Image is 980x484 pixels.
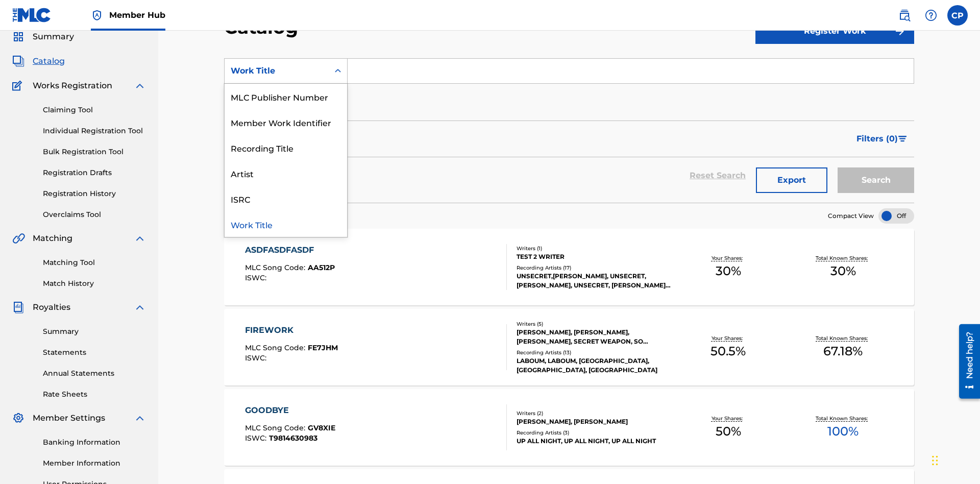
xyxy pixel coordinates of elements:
div: Help [921,5,941,26]
div: User Menu [947,5,968,26]
div: MLC Publisher Number [225,84,347,109]
img: expand [134,301,146,313]
p: Total Known Shares: [816,334,870,342]
div: Work Title [225,211,347,237]
div: Writers ( 1 ) [517,245,671,252]
img: Works Registration [12,80,26,92]
div: Recording Title [225,135,347,160]
span: Member Hub [109,9,165,21]
span: Compact View [828,211,874,221]
a: Match History [43,278,146,289]
button: Filters (0) [850,126,914,152]
a: Annual Statements [43,368,146,379]
img: expand [134,80,146,92]
div: Recording Artists ( 17 ) [517,264,671,272]
a: Public Search [894,5,915,26]
a: SummarySummary [12,31,74,43]
span: 30 % [830,262,856,280]
iframe: Chat Widget [929,435,980,484]
a: GOODBYEMLC Song Code:GV8XIEISWC:T9814630983Writers (2)[PERSON_NAME], [PERSON_NAME]Recording Artis... [224,389,914,466]
div: Writers ( 5 ) [517,320,671,328]
div: [PERSON_NAME], [PERSON_NAME], [PERSON_NAME], SECRET WEAPON, SO [PERSON_NAME] [517,328,671,346]
span: 50.5 % [710,342,746,360]
img: Royalties [12,301,24,313]
a: Claiming Tool [43,105,146,115]
div: Recording Artists ( 3 ) [517,429,671,437]
span: Filters ( 0 ) [856,133,898,145]
div: ISRC [225,186,347,211]
form: Search Form [224,58,914,203]
span: GV8XIE [308,423,335,432]
span: MLC Song Code : [245,263,308,272]
img: help [925,9,937,21]
div: Artist [225,160,347,186]
img: MLC Logo [12,8,52,22]
span: Catalog [33,55,65,67]
div: Drag [932,445,938,476]
div: TEST 2 WRITER [517,252,671,261]
a: FIREWORKMLC Song Code:FE7JHMISWC:Writers (5)[PERSON_NAME], [PERSON_NAME], [PERSON_NAME], SECRET W... [224,309,914,385]
div: GOODBYE [245,404,335,417]
span: 50 % [716,422,741,441]
img: search [898,9,911,21]
span: MLC Song Code : [245,343,308,352]
div: UNSECRET,[PERSON_NAME], UNSECRET, [PERSON_NAME], UNSECRET, [PERSON_NAME], UNSECRET|[PERSON_NAME],... [517,272,671,290]
span: FE7JHM [308,343,338,352]
p: Total Known Shares: [816,415,870,422]
img: filter [898,136,907,142]
span: 67.18 % [823,342,863,360]
span: ISWC : [245,273,269,282]
span: Matching [33,232,72,245]
iframe: Resource Center [951,320,980,404]
a: CatalogCatalog [12,55,65,67]
img: Top Rightsholder [91,9,103,21]
a: ASDFASDFASDFMLC Song Code:AA512PISWC:Writers (1)TEST 2 WRITERRecording Artists (17)UNSECRET,[PERS... [224,229,914,305]
span: ISWC : [245,433,269,443]
a: Registration Drafts [43,167,146,178]
img: expand [134,412,146,424]
span: Member Settings [33,412,105,424]
div: FIREWORK [245,324,338,336]
span: Royalties [33,301,70,313]
img: Summary [12,31,24,43]
span: T9814630983 [269,433,317,443]
img: expand [134,232,146,245]
span: 100 % [827,422,859,441]
a: Member Information [43,458,146,469]
span: 30 % [716,262,741,280]
a: Bulk Registration Tool [43,147,146,157]
div: Work Title [231,65,323,77]
a: Registration History [43,188,146,199]
div: Writers ( 2 ) [517,409,671,417]
div: [PERSON_NAME], [PERSON_NAME] [517,417,671,426]
div: LABOUM, LABOUM, [GEOGRAPHIC_DATA], [GEOGRAPHIC_DATA], [GEOGRAPHIC_DATA] [517,356,671,375]
div: UP ALL NIGHT, UP ALL NIGHT, UP ALL NIGHT [517,437,671,446]
div: Member Work Identifier [225,109,347,135]
a: Rate Sheets [43,389,146,400]
a: Summary [43,326,146,337]
span: Summary [33,31,74,43]
img: Matching [12,232,25,245]
a: Overclaims Tool [43,209,146,220]
button: Register Work [755,18,914,44]
a: Individual Registration Tool [43,126,146,136]
div: ASDFASDFASDF [245,244,335,256]
span: Works Registration [33,80,112,92]
a: Banking Information [43,437,146,448]
a: Statements [43,347,146,358]
img: f7272a7cc735f4ea7f67.svg [894,25,906,37]
span: MLC Song Code : [245,423,308,432]
div: Recording Artists ( 13 ) [517,349,671,356]
img: Member Settings [12,412,24,424]
button: Export [756,167,827,193]
span: AA512P [308,263,335,272]
img: Catalog [12,55,24,67]
span: ISWC : [245,353,269,362]
p: Your Shares: [712,415,745,422]
p: Your Shares: [712,254,745,262]
p: Total Known Shares: [816,254,870,262]
a: Matching Tool [43,257,146,268]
